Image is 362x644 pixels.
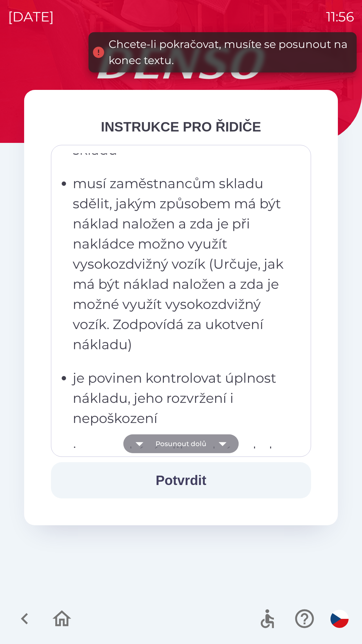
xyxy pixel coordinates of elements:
div: INSTRUKCE PRO ŘIDIČE [51,117,311,137]
button: Posunout dolů [123,434,239,453]
div: Chcete-li pokračovat, musíte se posunout na konec textu. [109,36,350,68]
p: 11:56 [326,7,354,27]
p: je mu zakázán libovolný pohyb po celém areálu [73,442,293,482]
img: cs flag [330,610,349,628]
p: je povinen kontrolovat úplnost nákladu, jeho rozvržení i nepoškození [73,368,293,428]
p: musí zaměstnancům skladu sdělit, jakým způsobem má být náklad naložen a zda je při nakládce možno... [73,173,293,355]
p: [DATE] [8,7,54,27]
button: Potvrdit [51,462,311,498]
img: Logo [24,47,338,79]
